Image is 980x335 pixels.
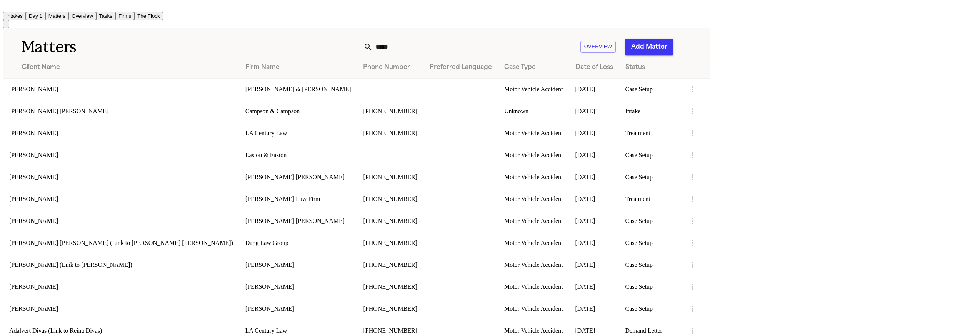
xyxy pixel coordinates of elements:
td: Case Setup [619,232,682,254]
div: Case Type [504,63,563,72]
a: Matters [45,12,68,19]
td: [PERSON_NAME] [3,188,239,210]
td: [DATE] [569,166,619,188]
td: [PERSON_NAME] [PERSON_NAME] (Link to [PERSON_NAME] [PERSON_NAME]) [3,232,239,254]
td: [PHONE_NUMBER] [357,254,423,276]
td: [PERSON_NAME] [3,276,239,298]
div: Firm Name [245,63,351,72]
td: Dang Law Group [239,232,357,254]
td: [PERSON_NAME] [3,210,239,232]
td: [PERSON_NAME] [PERSON_NAME] [3,100,239,122]
td: [PHONE_NUMBER] [357,298,423,320]
td: [DATE] [569,144,619,166]
td: [DATE] [569,122,619,144]
button: Overview [68,12,96,20]
td: [DATE] [569,78,619,100]
div: Client Name [22,63,233,72]
td: Case Setup [619,166,682,188]
div: Date of Loss [575,63,613,72]
td: [PERSON_NAME] [3,166,239,188]
td: [DATE] [569,232,619,254]
td: [PERSON_NAME] [3,122,239,144]
td: Easton & Easton [239,144,357,166]
td: Motor Vehicle Accident [498,166,569,188]
td: Case Setup [619,78,682,100]
a: The Flock [134,12,163,19]
td: [PERSON_NAME] [PERSON_NAME] [239,210,357,232]
td: Unknown [498,100,569,122]
td: [PERSON_NAME] [3,144,239,166]
td: [PHONE_NUMBER] [357,210,423,232]
td: Motor Vehicle Accident [498,254,569,276]
a: Intakes [3,12,26,19]
td: Motor Vehicle Accident [498,232,569,254]
button: Matters [45,12,68,20]
a: Home [3,5,12,12]
a: Tasks [96,12,115,19]
button: Add Matter [625,39,673,55]
a: Overview [68,12,96,19]
td: Campson & Campson [239,100,357,122]
td: Motor Vehicle Accident [498,298,569,320]
button: Tasks [96,12,115,20]
button: Overview [580,41,616,53]
td: [PERSON_NAME] [239,298,357,320]
td: Intake [619,100,682,122]
td: [PERSON_NAME] & [PERSON_NAME] [239,78,357,100]
td: [PHONE_NUMBER] [357,100,423,122]
td: [DATE] [569,100,619,122]
td: [DATE] [569,188,619,210]
img: Finch Logo [3,3,12,10]
a: Firms [115,12,134,19]
td: Motor Vehicle Accident [498,122,569,144]
button: Intakes [3,12,26,20]
td: Motor Vehicle Accident [498,78,569,100]
td: Motor Vehicle Accident [498,210,569,232]
td: Case Setup [619,298,682,320]
td: [PHONE_NUMBER] [357,232,423,254]
td: [PERSON_NAME] [3,78,239,100]
td: Treatment [619,122,682,144]
td: [DATE] [569,254,619,276]
td: LA Century Law [239,122,357,144]
td: [PERSON_NAME] [PERSON_NAME] [239,166,357,188]
td: [PHONE_NUMBER] [357,276,423,298]
td: Case Setup [619,254,682,276]
td: [PHONE_NUMBER] [357,166,423,188]
td: Case Setup [619,276,682,298]
td: [PERSON_NAME] [239,276,357,298]
td: Motor Vehicle Accident [498,144,569,166]
button: Day 1 [26,12,45,20]
div: Phone Number [363,63,417,72]
td: [PHONE_NUMBER] [357,122,423,144]
td: [PHONE_NUMBER] [357,188,423,210]
td: Treatment [619,188,682,210]
td: [DATE] [569,298,619,320]
td: Case Setup [619,144,682,166]
td: Motor Vehicle Accident [498,188,569,210]
td: Case Setup [619,210,682,232]
td: [PERSON_NAME] (Link to [PERSON_NAME]) [3,254,239,276]
td: [DATE] [569,276,619,298]
td: Motor Vehicle Accident [498,276,569,298]
div: Status [625,63,676,72]
div: Preferred Language [430,63,492,72]
td: [PERSON_NAME] Law Firm [239,188,357,210]
td: [PERSON_NAME] [239,254,357,276]
td: [PERSON_NAME] [3,298,239,320]
button: Firms [115,12,134,20]
button: The Flock [134,12,163,20]
td: [DATE] [569,210,619,232]
a: Day 1 [26,12,45,19]
h1: Matters [22,37,216,57]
